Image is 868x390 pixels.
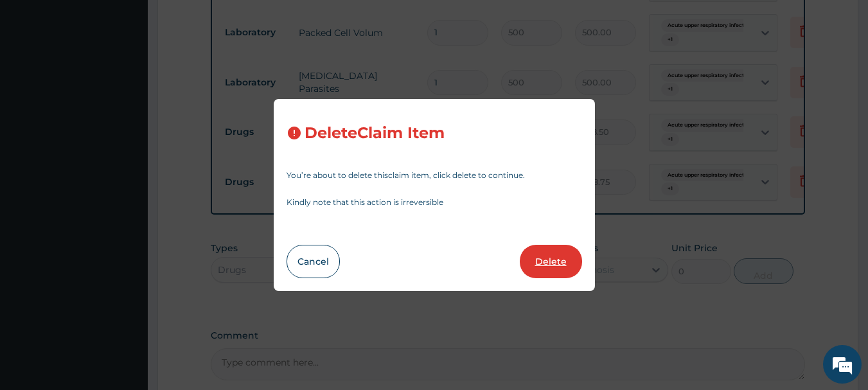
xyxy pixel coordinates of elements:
[287,172,582,179] p: You’re about to delete this claim item , click delete to continue.
[520,245,582,278] button: Delete
[211,6,242,37] div: Minimize live chat window
[6,256,245,301] textarea: Type your message and hit 'Enter'
[75,114,177,244] span: We're online!
[67,72,216,89] div: Chat with us now
[287,199,582,206] p: Kindly note that this action is irreversible
[287,245,340,278] button: Cancel
[24,64,52,96] img: d_794563401_company_1708531726252_794563401
[305,125,445,142] h3: Delete Claim Item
